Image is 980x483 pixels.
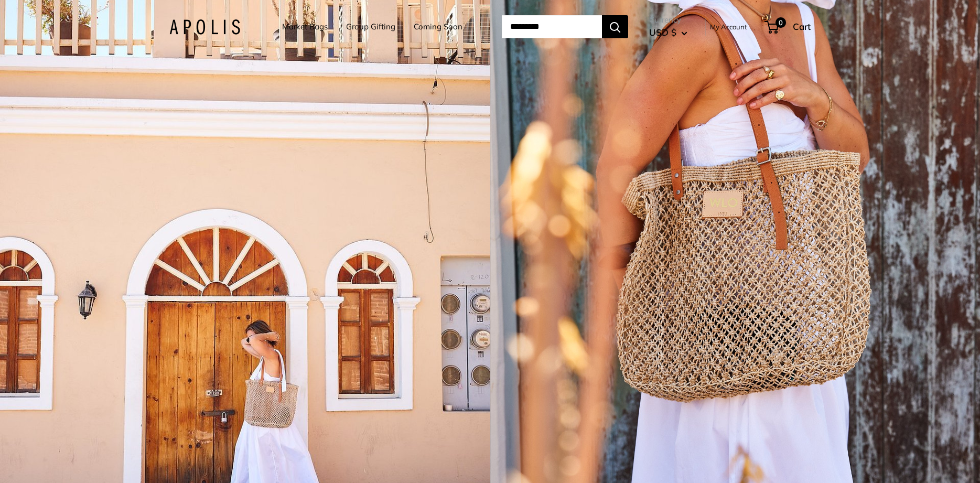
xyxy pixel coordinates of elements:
[766,18,811,35] a: 0 Cart
[602,15,628,38] button: Search
[282,19,328,34] a: Market Bags
[169,19,240,35] img: Apolis
[414,19,462,34] a: Coming Soon
[793,21,811,32] span: Cart
[710,20,747,33] a: My Account
[649,13,687,27] span: Currency
[776,17,786,28] span: 0
[649,27,676,38] span: USD $
[502,15,602,38] input: Search...
[346,19,395,34] a: Group Gifting
[649,24,687,41] button: USD $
